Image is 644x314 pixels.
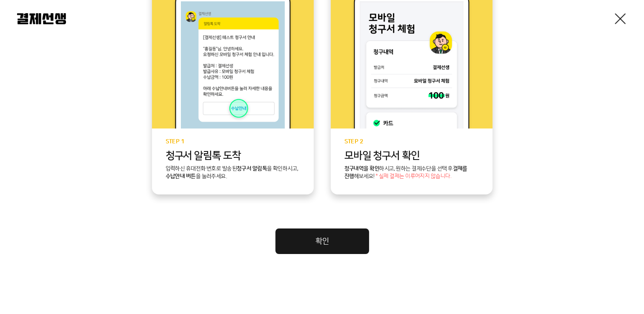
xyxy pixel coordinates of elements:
a: 확인 [275,228,369,254]
b: 청구내역을 확인 [344,166,380,171]
span: * 실제 결제는 이루어지지 않습니다. [375,174,451,180]
b: 청구서 알림톡 [237,166,267,171]
p: 하시고, 원하는 결제수단을 선택 후 해보세요! [344,165,479,180]
p: 입력하신 휴대전화 번호로 발송된 을 확인하시고, 을 눌러주세요. [166,165,300,180]
p: 청구서 알림톡 도착 [166,150,300,162]
p: STEP 1 [166,139,300,145]
p: 모바일 청구서 확인 [344,150,479,162]
b: 수납안내 버튼 [166,173,196,179]
img: 결제선생 [17,13,66,24]
b: 결제를 진행 [344,166,467,179]
p: STEP 2 [344,139,479,145]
